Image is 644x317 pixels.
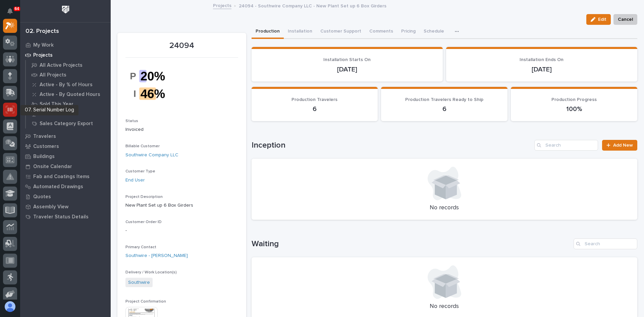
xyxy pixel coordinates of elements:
p: All Projects [40,72,66,78]
span: Primary Contact [125,245,156,249]
a: Projects [213,1,231,9]
a: Automated Drawings [20,181,111,192]
span: Project Confirmation [125,300,166,304]
p: Sold This Year [40,101,73,107]
p: No records [260,204,630,212]
span: Billable Customer [125,144,160,148]
p: New Plant Set up 6 Box Girders [125,202,238,209]
button: Installation [284,25,316,39]
img: GNsXJb66hsv7HtyHxt40Hew21CBigw59LlXwQGSSh2A [125,62,176,108]
button: Cancel [613,14,637,25]
a: Travelers [20,131,111,141]
p: Customers [33,144,59,150]
p: My Work [33,42,54,48]
span: Cancel [618,15,633,23]
p: 64 [15,6,19,11]
div: 02. Projects [25,28,59,35]
p: Stats [40,111,52,117]
a: Southwire [128,279,150,286]
a: End User [125,177,145,184]
button: Production [252,25,284,39]
div: Notifications64 [8,8,17,19]
button: Schedule [420,25,448,39]
p: Quotes [33,194,51,200]
a: Sales Category Export [26,119,111,128]
a: Projects [20,50,111,60]
a: Traveler Status Details [20,212,111,222]
p: Traveler Status Details [33,214,89,220]
span: Installation Ends On [520,57,563,62]
a: Buildings [20,151,111,161]
span: Add New [613,143,633,148]
a: Sold This Year [26,99,111,109]
span: Production Progress [551,97,597,102]
button: Pricing [397,25,420,39]
p: Travelers [33,134,56,140]
a: Southwire Company LLC [125,152,178,159]
a: Quotes [20,192,111,202]
a: Assembly View [20,202,111,212]
p: 24094 - Southwire Company LLC - New Plant Set up 6 Box Girders [239,2,386,9]
p: Buildings [33,154,55,160]
p: Active - By % of Hours [40,82,93,88]
span: Installation Starts On [323,57,371,62]
button: Notifications [3,4,17,18]
p: [DATE] [260,65,435,73]
p: 24094 [125,41,238,51]
span: Status [125,119,138,123]
p: Assembly View [33,204,68,210]
p: 100% [519,105,629,113]
a: Onsite Calendar [20,161,111,171]
a: Active - By Quoted Hours [26,90,111,99]
p: No records [260,303,630,310]
span: Delivery / Work Location(s) [125,270,177,274]
a: All Active Projects [26,60,111,70]
p: 6 [389,105,499,113]
a: Fab and Coatings Items [20,171,111,181]
button: users-avatar [3,300,17,314]
p: Automated Drawings [33,184,83,190]
button: Edit [586,14,611,25]
span: Project Description [125,195,163,199]
a: Customers [20,141,111,151]
button: Comments [365,25,397,39]
p: Fab and Coatings Items [33,174,90,180]
p: Onsite Calendar [33,164,72,170]
a: Add New [602,140,637,151]
p: - [125,227,238,234]
img: Workspace Logo [59,3,72,16]
span: Customer Type [125,169,155,173]
a: All Projects [26,70,111,80]
p: Invoiced [125,126,238,133]
span: Edit [598,16,606,22]
span: Production Travelers Ready to Ship [405,97,483,102]
p: 6 [260,105,370,113]
p: Active - By Quoted Hours [40,92,100,98]
h1: Inception [252,141,532,150]
h1: Waiting [252,239,571,249]
span: Production Travelers [291,97,337,102]
input: Search [574,239,637,249]
p: Sales Category Export [40,121,93,127]
a: Stats [26,109,111,118]
span: Customer Order ID [125,220,162,224]
a: Southwire - [PERSON_NAME] [125,252,188,259]
p: [DATE] [454,65,629,73]
p: All Active Projects [40,62,83,68]
a: My Work [20,40,111,50]
a: Active - By % of Hours [26,80,111,89]
input: Search [534,140,598,151]
button: Customer Support [316,25,365,39]
p: Projects [33,52,53,58]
